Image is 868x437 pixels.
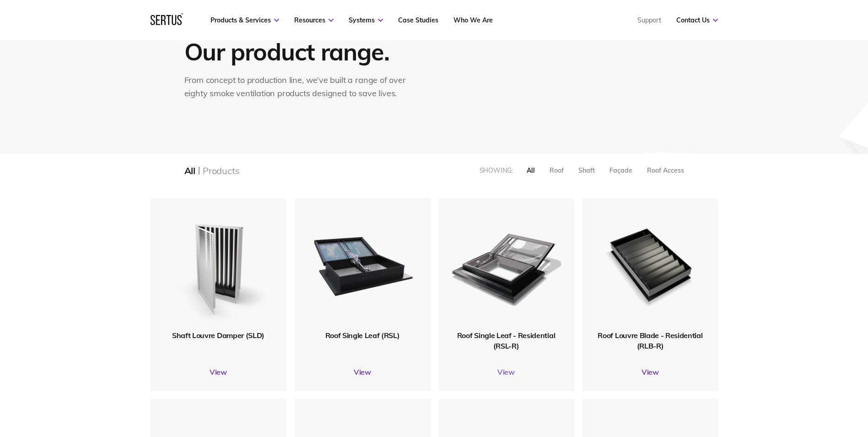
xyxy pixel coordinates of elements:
div: Showing: [480,166,513,175]
span: Shaft Louvre Damper (SLD) [172,331,264,340]
div: Roof Access [647,166,684,175]
span: Roof Single Leaf - Residential (RSL-R) [457,331,555,350]
span: Roof Louvre Blade - Residential (RLB-R) [598,331,702,350]
div: All [527,166,535,175]
a: View [438,367,574,377]
div: From concept to production line, we’ve built a range of over eighty smoke ventilation products de... [184,74,415,100]
a: View [295,367,431,377]
a: Resources [294,16,334,24]
h1: Our product range. [184,37,413,66]
div: Roof [550,166,564,175]
iframe: Chat Widget [703,331,868,437]
a: Support [637,16,661,24]
a: View [151,367,286,377]
a: Products & Services [210,16,279,24]
a: Contact Us [676,16,718,24]
a: View [582,367,718,377]
div: Façade [609,166,632,175]
div: All [184,165,195,176]
a: Systems [349,16,383,24]
div: Shaft [578,166,595,175]
div: Products [203,165,239,176]
a: Case Studies [398,16,438,24]
a: Who We Are [453,16,493,24]
span: Roof Single Leaf (RSL) [325,331,400,340]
